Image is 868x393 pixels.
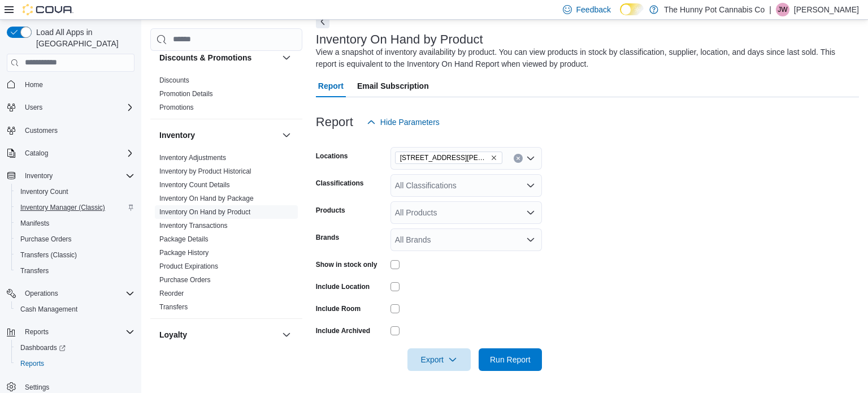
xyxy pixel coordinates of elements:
[159,154,226,162] a: Inventory Adjustments
[159,167,251,176] span: Inventory by Product Historical
[316,15,329,28] button: Next
[16,264,134,278] span: Transfers
[664,3,765,16] p: The Hunny Pot Cannabis Co
[25,149,48,158] span: Catalog
[16,341,134,355] span: Dashboards
[2,168,139,184] button: Inventory
[20,203,105,212] span: Inventory Manager (Classic)
[11,356,139,372] button: Reports
[159,249,209,257] a: Package History
[20,101,134,114] span: Users
[20,78,47,92] a: Home
[16,217,134,230] span: Manifests
[395,152,502,164] span: 659 Upper James St
[25,103,42,112] span: Users
[316,46,853,70] div: View a snapshot of inventory availability by product. You can view products in stock by classific...
[2,122,139,139] button: Customers
[25,80,43,89] span: Home
[794,3,859,16] p: [PERSON_NAME]
[20,123,134,137] span: Customers
[776,3,789,16] div: James Williams
[280,51,293,64] button: Discounts & Promotions
[159,290,184,297] a: Reorder
[159,129,277,141] button: Inventory
[16,217,54,230] a: Manifests
[20,187,68,196] span: Inventory Count
[20,219,49,228] span: Manifests
[778,3,787,16] span: JW
[316,206,345,215] label: Products
[318,75,344,97] span: Report
[11,184,139,200] button: Inventory Count
[16,248,134,262] span: Transfers (Classic)
[362,111,444,133] button: Hide Parameters
[159,248,209,257] span: Package History
[20,235,72,244] span: Purchase Orders
[620,3,644,15] input: Dark Mode
[20,77,134,92] span: Home
[2,100,139,115] button: Users
[159,76,189,85] span: Discounts
[16,185,73,198] a: Inventory Count
[159,275,211,284] span: Purchase Orders
[316,115,353,129] h3: Report
[316,233,339,242] label: Brands
[526,154,535,163] button: Open list of options
[159,103,194,111] a: Promotions
[25,383,49,392] span: Settings
[159,153,226,162] span: Inventory Adjustments
[32,27,134,49] span: Load All Apps in [GEOGRAPHIC_DATA]
[2,324,139,340] button: Reports
[16,201,134,214] span: Inventory Manager (Classic)
[159,76,189,84] a: Discounts
[159,52,277,63] button: Discounts & Promotions
[20,305,77,314] span: Cash Management
[159,208,250,216] a: Inventory On Hand by Product
[159,221,228,230] span: Inventory Transactions
[159,262,218,271] span: Product Expirations
[20,287,134,300] span: Operations
[526,235,535,244] button: Open list of options
[20,169,134,183] span: Inventory
[491,154,497,161] button: Remove 659 Upper James St from selection in this group
[159,235,209,244] span: Package Details
[20,169,57,183] button: Inventory
[316,33,483,46] h3: Inventory On Hand by Product
[514,154,523,163] button: Clear input
[159,276,211,284] a: Purchase Orders
[159,89,213,98] span: Promotion Details
[159,194,254,203] span: Inventory On Hand by Package
[620,15,620,16] span: Dark Mode
[16,357,134,370] span: Reports
[16,185,134,198] span: Inventory Count
[16,201,110,214] a: Inventory Manager (Classic)
[316,260,377,269] label: Show in stock only
[159,167,251,175] a: Inventory by Product Historical
[159,129,195,141] h3: Inventory
[11,247,139,263] button: Transfers (Classic)
[159,103,194,112] span: Promotions
[159,329,187,340] h3: Loyalty
[11,200,139,215] button: Inventory Manager (Classic)
[16,232,76,246] a: Purchase Orders
[380,116,440,128] span: Hide Parameters
[280,328,293,342] button: Loyalty
[16,232,134,246] span: Purchase Orders
[316,179,364,188] label: Classifications
[159,52,251,63] h3: Discounts & Promotions
[316,304,361,313] label: Include Room
[316,152,348,161] label: Locations
[20,146,53,160] button: Catalog
[11,263,139,279] button: Transfers
[23,4,73,15] img: Cova
[159,195,254,202] a: Inventory On Hand by Package
[2,286,139,301] button: Operations
[16,357,49,370] a: Reports
[159,235,209,243] a: Package Details
[159,262,218,270] a: Product Expirations
[20,124,62,137] a: Customers
[490,354,531,365] span: Run Report
[576,4,611,15] span: Feedback
[20,325,134,339] span: Reports
[20,287,63,300] button: Operations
